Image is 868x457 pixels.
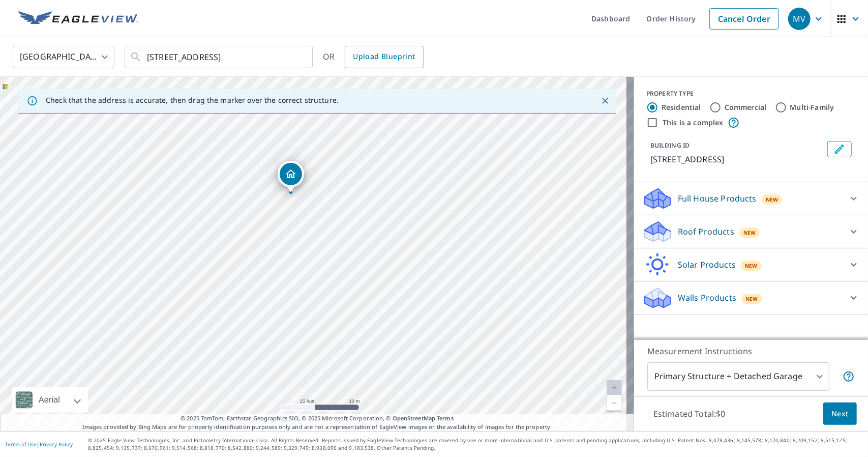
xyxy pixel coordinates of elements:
p: Check that the address is accurate, then drag the marker over the correct structure. [46,96,339,105]
img: EV Logo [18,11,138,26]
label: Multi-Family [790,102,834,112]
div: Aerial [36,387,63,413]
span: New [743,228,756,237]
div: [GEOGRAPHIC_DATA] [13,43,114,71]
p: Walls Products [678,292,736,304]
p: Estimated Total: $0 [645,403,734,425]
a: Terms of Use [5,441,37,448]
p: [STREET_ADDRESS] [650,153,823,165]
a: Privacy Policy [40,441,73,448]
span: New [745,295,758,303]
p: BUILDING ID [650,141,690,150]
button: Close [598,94,612,107]
label: This is a complex [663,118,724,128]
div: Walls ProductsNew [642,285,860,310]
p: Roof Products [678,225,734,238]
p: Full House Products [678,192,757,205]
div: PROPERTY TYPE [646,89,856,98]
label: Commercial [725,102,767,112]
a: Current Level 20, Zoom In Disabled [607,380,622,395]
a: OpenStreetMap [393,414,435,422]
div: MV [788,8,811,30]
a: Current Level 20, Zoom Out [607,395,622,411]
div: Dropped pin, building 1, Residential property, 2100 Cherry Valley Rd Newark, OH 43055 [278,161,304,192]
p: Measurement Instructions [647,345,855,357]
span: New [766,195,779,204]
span: Your report will include the primary structure and a detached garage if one exists. [843,370,855,383]
span: © 2025 TomTom, Earthstar Geographics SIO, © 2025 Microsoft Corporation, © [181,414,454,423]
a: Terms [437,414,454,422]
a: Cancel Order [709,8,779,30]
span: New [745,262,758,270]
span: Upload Blueprint [353,50,415,63]
span: Next [831,408,849,420]
p: | [5,441,73,447]
button: Next [823,403,857,425]
p: Solar Products [678,259,736,271]
div: Solar ProductsNew [642,252,860,277]
label: Residential [662,102,701,112]
div: OR [323,46,424,68]
a: Upload Blueprint [345,46,423,68]
button: Edit building 1 [827,141,852,157]
p: © 2025 Eagle View Technologies, Inc. and Pictometry International Corp. All Rights Reserved. Repo... [88,437,863,452]
input: Search by address or latitude-longitude [147,43,292,71]
div: Aerial [12,387,88,413]
div: Roof ProductsNew [642,219,860,244]
div: Primary Structure + Detached Garage [647,362,829,391]
div: Full House ProductsNew [642,186,860,211]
